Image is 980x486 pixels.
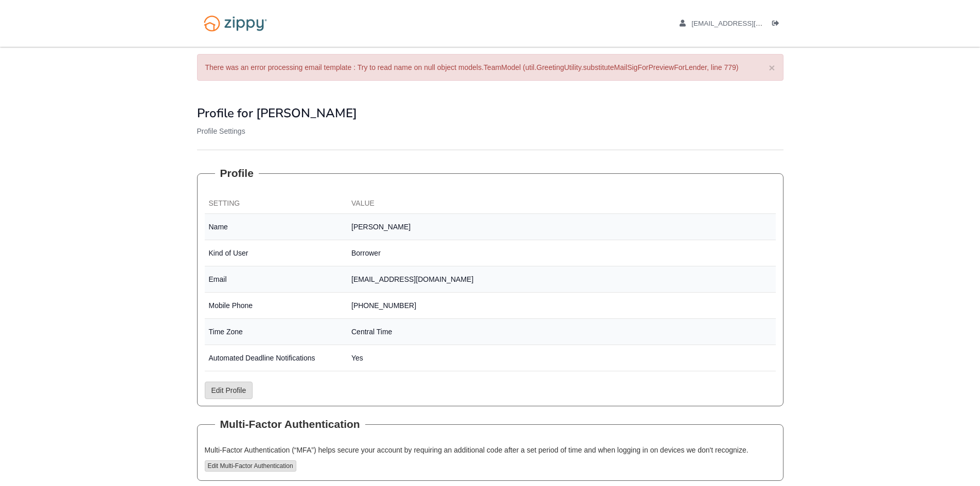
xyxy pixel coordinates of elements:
[205,345,348,371] td: Automated Deadline Notifications
[205,194,348,214] th: Setting
[347,319,776,345] td: Central Time
[205,240,348,266] td: Kind of User
[205,382,253,399] a: Edit Profile
[347,266,776,293] td: [EMAIL_ADDRESS][DOMAIN_NAME]
[205,266,348,293] td: Email
[205,445,776,455] p: Multi-Factor Authentication (“MFA”) helps secure your account by requiring an additional code aft...
[347,240,776,266] td: Borrower
[215,417,365,432] legend: Multi-Factor Authentication
[197,106,783,120] h1: Profile for [PERSON_NAME]
[205,214,348,240] td: Name
[772,20,783,30] a: Log out
[680,20,810,30] a: edit profile
[197,10,274,37] img: Logo
[769,62,775,73] button: ×
[205,293,348,319] td: Mobile Phone
[215,166,259,181] legend: Profile
[197,54,783,81] div: There was an error processing email template : Try to read name on null object models.TeamModel (...
[691,20,809,27] span: myrandanevins@gmail.com
[205,319,348,345] td: Time Zone
[205,460,296,472] button: Edit Multi-Factor Authentication
[347,194,776,214] th: Value
[347,214,776,240] td: [PERSON_NAME]
[347,293,776,319] td: [PHONE_NUMBER]
[197,126,783,136] p: Profile Settings
[347,345,776,371] td: Yes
